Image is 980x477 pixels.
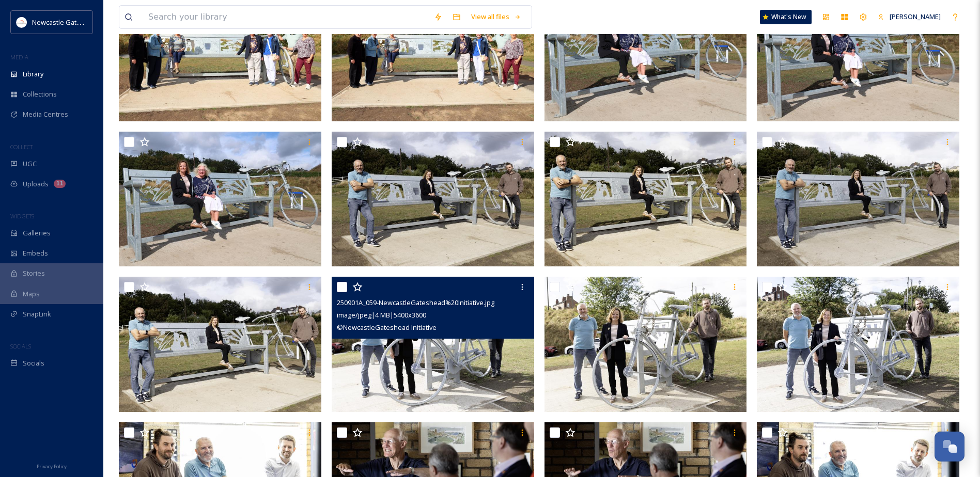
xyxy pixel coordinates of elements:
a: View all files [466,7,526,27]
a: [PERSON_NAME] [873,7,946,27]
span: Privacy Policy [37,463,67,470]
img: 250901A_064-NewcastleGateshead%20Initiative.JPG [119,132,321,267]
a: Privacy Policy [37,459,67,472]
span: Uploads [23,179,49,189]
button: Open Chat [935,432,965,462]
span: WIDGETS [10,212,34,220]
img: 250901A_063-NewcastleGateshead%20Initiative.jpg [332,132,534,267]
div: 11 [54,180,66,188]
span: Media Centres [23,109,68,119]
img: 250901A_061-NewcastleGateshead%20Initiative.jpg [119,277,321,412]
span: Collections [23,89,57,99]
img: 250901A_058-NewcastleGateshead%20Initiative.jpg [545,277,747,412]
img: DqD9wEUd_400x400.jpg [17,17,27,27]
span: UGC [23,159,37,169]
span: [PERSON_NAME] [890,12,941,21]
span: Library [23,69,43,79]
a: What's New [760,10,812,24]
span: SnapLink [23,309,51,319]
span: MEDIA [10,53,28,61]
img: 250901A_056-NewcastleGateshead%20Initiative.jpg [757,277,959,412]
input: Search your library [143,6,429,28]
span: Galleries [23,228,51,238]
img: 250901A_059-NewcastleGateshead%20Initiative.jpg [332,277,534,412]
span: 250901A_059-NewcastleGateshead%20Initiative.jpg [337,298,494,307]
span: image/jpeg | 4 MB | 5400 x 3600 [337,310,426,320]
img: 250901A_060-NewcastleGateshead%20Initiative.jpg [757,132,959,267]
span: Newcastle Gateshead Initiative [32,17,127,27]
span: Stories [23,268,45,278]
span: Embeds [23,248,48,258]
span: Maps [23,289,40,299]
span: © NewcastleGateshead Initiative [337,323,437,332]
span: SOCIALS [10,342,31,350]
span: Socials [23,358,44,368]
img: 250901A_062-NewcastleGateshead%20Initiative.jpg [545,132,747,267]
span: COLLECT [10,143,33,151]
